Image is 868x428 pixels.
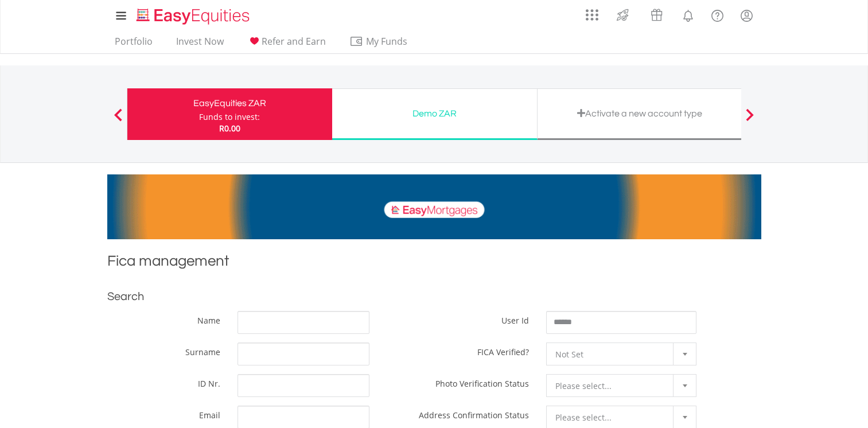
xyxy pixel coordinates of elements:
label: Surname [185,343,220,357]
label: Email [199,406,220,421]
img: thrive-v2.svg [613,6,632,24]
img: EasyMortage Promotion Banner [107,174,761,239]
img: grid-menu-icon.svg [586,9,598,21]
span: My Funds [349,34,425,49]
span: Refer and Earn [262,35,326,48]
label: User Id [501,311,529,326]
h1: Fica management [107,251,761,277]
img: EasyEquities_Logo.png [134,7,254,26]
a: Notifications [674,3,703,26]
div: EasyEquities ZAR [134,95,325,111]
div: Demo ZAR [339,106,530,122]
label: Name [197,311,220,326]
a: Vouchers [640,3,674,24]
div: Activate a new account type [544,106,735,122]
div: Funds to invest: [199,111,260,123]
h2: Search [107,288,761,305]
span: Please select... [555,375,671,398]
span: Not Set [555,343,671,366]
a: Portfolio [110,36,157,53]
label: Address Confirmation Status [419,406,529,421]
a: Invest Now [172,36,228,53]
a: FAQ's and Support [703,3,732,26]
span: R0.00 [219,123,240,134]
label: ID Nr. [198,374,220,389]
a: AppsGrid [578,3,606,21]
a: Home page [132,3,254,26]
a: My Profile [732,3,761,28]
label: Photo Verification Status [435,374,529,389]
img: vouchers-v2.svg [647,6,666,24]
label: FICA Verified? [477,343,529,357]
a: Refer and Earn [243,36,330,53]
